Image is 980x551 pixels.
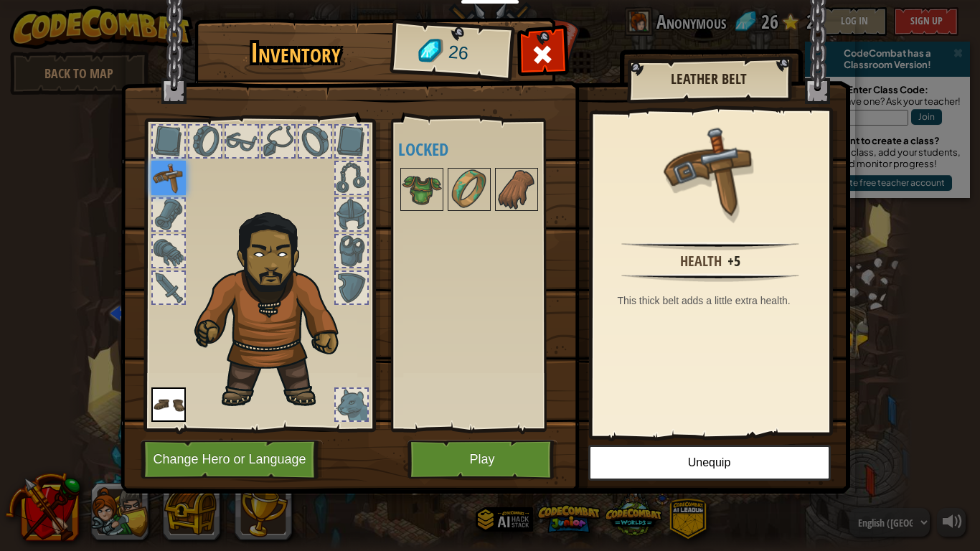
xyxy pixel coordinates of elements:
[618,293,811,308] div: This thick belt adds a little extra health.
[621,273,798,282] img: hr.png
[407,440,557,479] button: Play
[204,38,387,68] h1: Inventory
[402,169,442,209] img: portrait.png
[496,169,537,209] img: portrait.png
[187,202,363,410] img: duelist_hair.png
[641,71,776,87] h2: Leather Belt
[588,445,831,481] button: Unequip
[621,242,798,250] img: hr.png
[151,161,186,195] img: portrait.png
[447,39,469,67] span: 26
[664,123,757,217] img: portrait.png
[398,140,567,159] h4: Locked
[680,251,722,272] div: Health
[151,387,186,422] img: portrait.png
[727,251,740,272] div: +5
[141,440,323,479] button: Change Hero or Language
[449,169,489,209] img: portrait.png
